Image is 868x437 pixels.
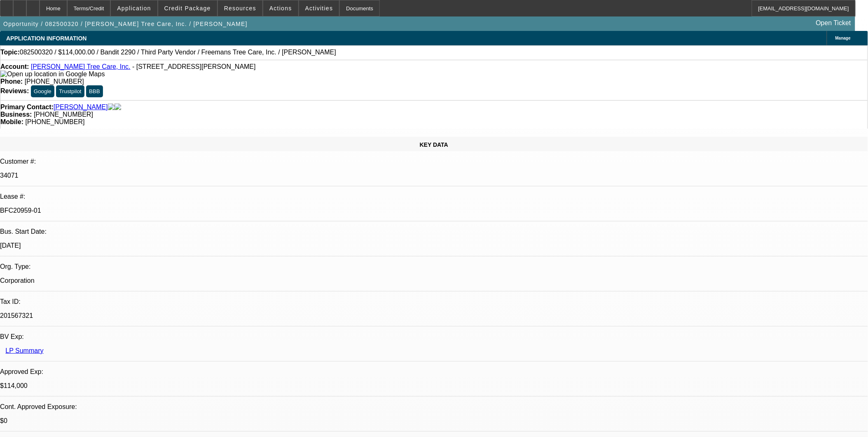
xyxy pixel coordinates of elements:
span: Credit Package [164,5,211,12]
strong: Account: [0,63,29,70]
strong: Reviews: [0,87,29,94]
span: KEY DATA [420,141,448,148]
a: [PERSON_NAME] [54,103,108,111]
span: [PHONE_NUMBER] [25,118,84,125]
button: Trustpilot [56,85,84,97]
img: linkedin-icon.png [115,103,121,111]
span: Activities [305,5,333,12]
strong: Phone: [0,78,23,85]
button: Activities [299,0,339,16]
a: Open Ticket [813,16,854,30]
strong: Mobile: [0,118,23,125]
button: Application [111,0,157,16]
span: [PHONE_NUMBER] [25,78,84,85]
span: 082500320 / $114,000.00 / Bandit 2290 / Third Party Vendor / Freemans Tree Care, Inc. / [PERSON_N... [20,49,336,56]
button: BBB [86,85,103,97]
img: facebook-icon.png [108,103,115,111]
button: Actions [263,0,298,16]
a: LP Summary [5,347,43,354]
strong: Business: [0,111,32,118]
span: Application [117,5,151,12]
a: View Google Maps [0,70,105,78]
span: Manage [835,36,851,40]
span: Opportunity / 082500320 / [PERSON_NAME] Tree Care, Inc. / [PERSON_NAME] [3,21,248,27]
span: - [STREET_ADDRESS][PERSON_NAME] [132,63,256,70]
span: [PHONE_NUMBER] [34,111,93,118]
img: Open up location in Google Maps [0,70,105,78]
a: [PERSON_NAME] Tree Care, Inc. [31,63,131,70]
button: Credit Package [158,0,217,16]
strong: Topic: [0,49,20,56]
strong: Primary Contact: [0,103,54,111]
button: Resources [218,0,262,16]
span: Resources [224,5,256,12]
button: Google [31,85,54,97]
span: APPLICATION INFORMATION [6,35,87,42]
span: Actions [269,5,292,12]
